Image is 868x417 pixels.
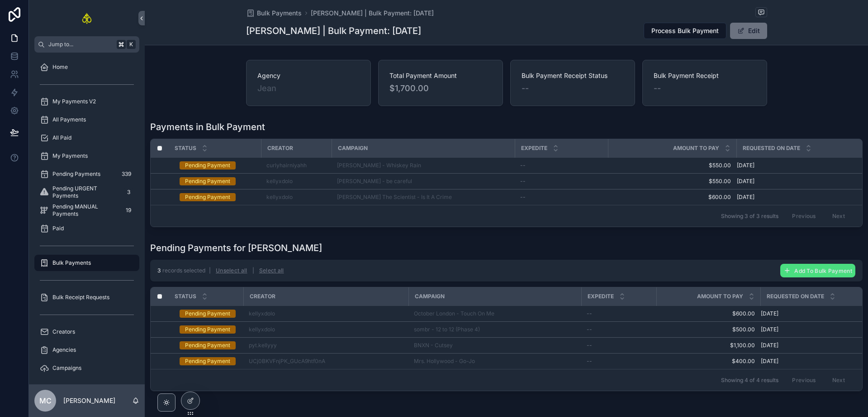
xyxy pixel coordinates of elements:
[249,326,275,333] a: kellyxdolo
[34,166,139,182] a: Pending Payments339
[249,342,277,349] span: pyt.kellyyy
[52,170,100,178] span: Pending Payments
[52,328,75,335] span: Creators
[520,194,602,201] a: --
[794,267,852,274] span: Add To Bulk Payment
[180,161,256,170] a: Pending Payment
[737,194,754,201] span: [DATE]
[267,145,293,152] span: Creator
[249,326,403,333] a: kellyxdolo
[180,310,238,318] a: Pending Payment
[737,162,851,169] a: [DATE]
[128,41,135,48] span: K
[761,310,851,317] a: [DATE]
[337,194,509,201] a: [PERSON_NAME] The Scientist - Is It A Crime
[185,310,230,318] div: Pending Payment
[520,178,602,185] a: --
[651,26,719,35] span: Process Bulk Payment
[185,325,230,334] div: Pending Payment
[767,293,824,300] span: Requested On Date
[180,193,256,201] a: Pending Payment
[123,187,134,198] div: 3
[63,396,115,405] p: [PERSON_NAME]
[337,178,412,185] a: [PERSON_NAME] - be careful
[252,267,254,274] span: |
[52,185,119,199] span: Pending URGENT Payments
[257,9,302,18] span: Bulk Payments
[587,342,651,349] a: --
[249,342,403,349] a: pyt.kellyyy
[123,205,134,216] div: 19
[185,177,230,185] div: Pending Payment
[743,145,800,152] span: Requested On Date
[654,71,756,80] span: Bulk Payment Receipt
[266,162,307,169] a: curlyhairniyahh
[175,145,196,152] span: Status
[721,377,778,384] span: Showing 4 of 4 results
[697,293,743,300] span: Amount To Pay
[249,310,275,317] a: kellyxdolo
[150,242,322,254] h1: Pending Payments for [PERSON_NAME]
[257,82,276,95] a: Jean
[249,310,403,317] a: kellyxdolo
[34,36,139,53] button: Jump to...K
[613,178,731,185] a: $550.00
[761,358,778,365] span: [DATE]
[180,341,238,349] a: Pending Payment
[34,255,139,271] a: Bulk Payments
[521,145,547,152] span: Expedite
[761,326,851,333] a: [DATE]
[730,23,767,39] button: Edit
[761,326,778,333] span: [DATE]
[34,93,139,110] a: My Payments V2
[761,342,851,349] a: [DATE]
[415,293,445,300] span: Campaign
[389,71,492,80] span: Total Payment Amount
[266,194,293,201] a: kellyxdolo
[213,263,251,278] button: Unselect all
[761,310,778,317] span: [DATE]
[613,194,731,201] a: $600.00
[644,23,726,39] button: Process Bulk Payment
[662,326,755,333] a: $500.00
[34,130,139,146] a: All Paid
[34,342,139,358] a: Agencies
[522,82,529,95] span: --
[337,162,421,169] span: [PERSON_NAME] - Whiskey Rain
[52,346,76,354] span: Agencies
[48,41,113,48] span: Jump to...
[587,358,651,365] a: --
[175,293,196,300] span: Status
[737,194,851,201] a: [DATE]
[246,9,302,18] a: Bulk Payments
[662,310,755,317] a: $600.00
[52,364,81,372] span: Campaigns
[337,194,452,201] a: [PERSON_NAME] The Scientist - Is It A Crime
[737,178,754,185] span: [DATE]
[587,342,592,349] span: --
[185,193,230,201] div: Pending Payment
[761,358,851,365] a: [DATE]
[34,289,139,305] a: Bulk Receipt Requests
[414,326,480,333] a: sombr - 12 to 12 (Phase 4)
[337,162,509,169] a: [PERSON_NAME] - Whiskey Rain
[337,178,509,185] a: [PERSON_NAME] - be careful
[311,9,434,18] a: [PERSON_NAME] | Bulk Payment: [DATE]
[52,63,68,71] span: Home
[414,358,475,365] a: Mrs. Hollywood - Go-Jo
[338,145,368,152] span: Campaign
[266,178,326,185] a: kellyxdolo
[249,358,325,365] span: UCj0BKVFnjPK_GUcA9htf0nA
[520,162,602,169] a: --
[52,98,96,105] span: My Payments V2
[414,342,453,349] span: BNXN - Cutsey
[414,342,576,349] a: BNXN - Cutsey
